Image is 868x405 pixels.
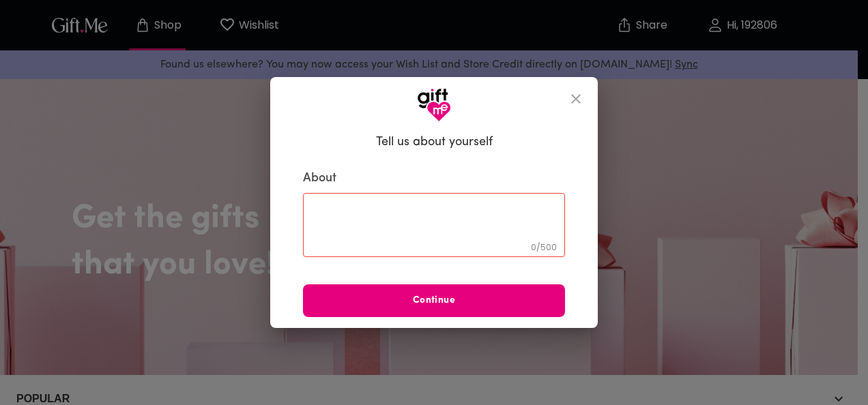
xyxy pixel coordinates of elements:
label: About [303,170,565,187]
button: close [560,82,592,115]
h6: Tell us about yourself [376,134,493,151]
img: GiftMe Logo [417,88,451,122]
button: Continue [303,284,565,317]
span: Continue [303,293,565,308]
span: 0 / 500 [531,241,557,253]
